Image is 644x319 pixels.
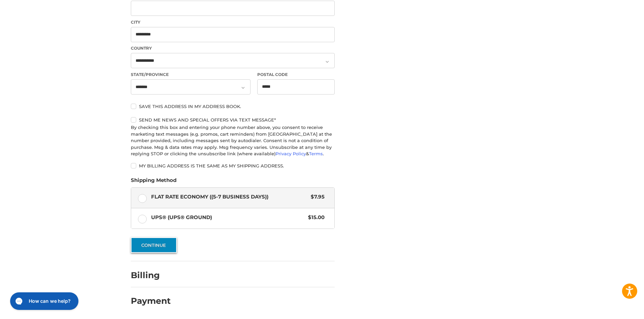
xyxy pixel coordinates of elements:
[131,104,335,109] label: Save this address in my address book.
[131,163,335,168] label: My billing address is the same as my shipping address.
[588,301,644,319] iframe: Google Customer Reviews
[151,214,305,221] span: UPS® (UPS® Ground)
[131,45,335,51] label: Country
[276,151,306,156] a: Privacy Policy
[131,270,170,281] h2: Billing
[7,290,80,312] iframe: Gorgias live chat messenger
[131,177,176,187] legend: Shipping Method
[131,19,335,25] label: City
[309,151,323,156] a: Terms
[307,193,325,201] span: $7.95
[131,72,251,78] label: State/Province
[131,117,335,123] label: Send me news and special offers via text message*
[131,296,171,306] h2: Payment
[305,214,325,221] span: $15.00
[131,124,335,157] div: By checking this box and entering your phone number above, you consent to receive marketing text ...
[131,237,177,253] button: Continue
[257,72,335,78] label: Postal Code
[151,193,308,201] span: Flat Rate Economy ((5-7 Business Days))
